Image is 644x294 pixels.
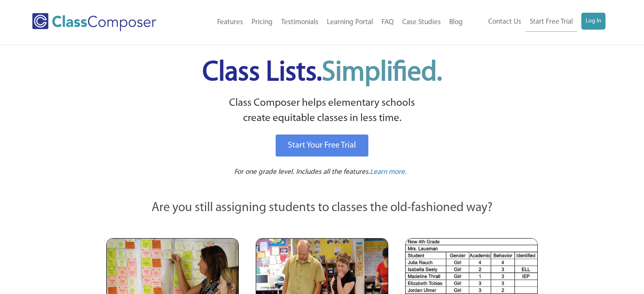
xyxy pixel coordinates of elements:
a: Start Your Free Trial [276,135,368,157]
img: Class Composer [32,13,156,31]
span: Simplified. [322,59,442,87]
a: Learning Portal [323,13,377,32]
a: Case Studies [398,13,445,32]
span: Learn more. [370,168,406,176]
p: Class Composer helps elementary schools create equitable classes in less time. [105,96,539,126]
nav: Header Menu [467,13,605,32]
span: Start Your Free Trial [288,141,356,150]
a: Start Free Trial [525,13,577,32]
a: Testimonials [277,13,323,32]
a: Features [213,13,247,32]
span: Class Lists. [202,59,442,87]
span: For one grade level. Includes all the features. [234,168,370,176]
a: Learn more. [370,167,406,178]
a: Contact Us [484,13,525,31]
a: Log In [581,13,605,30]
a: FAQ [377,13,398,32]
p: Are you still assigning students to classes the old-fashioned way? [106,199,538,217]
a: Blog [445,13,467,32]
nav: Header Menu [183,13,467,32]
a: Pricing [247,13,277,32]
